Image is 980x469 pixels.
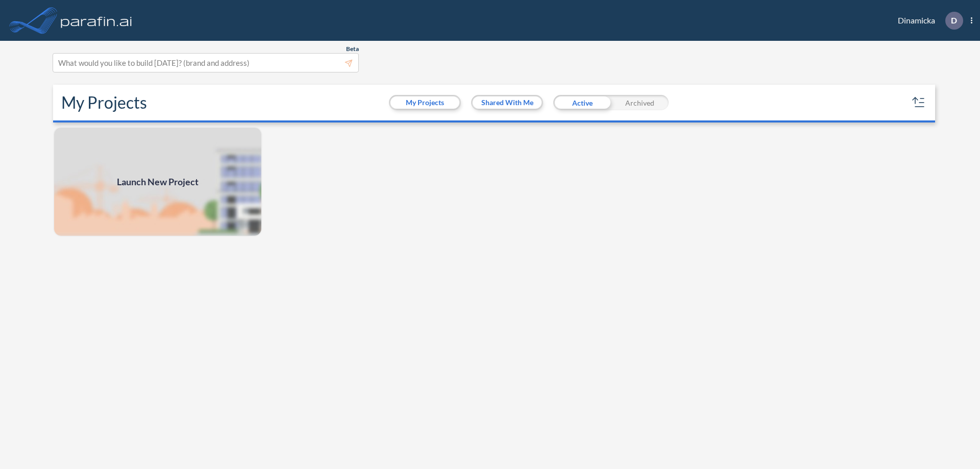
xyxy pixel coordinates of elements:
[53,127,262,237] img: add
[553,95,611,110] div: Active
[951,16,957,25] p: D
[53,127,262,237] a: Launch New Project
[390,96,459,109] button: My Projects
[611,95,669,110] div: Archived
[117,175,199,189] span: Launch New Project
[59,10,134,31] img: logo
[61,93,147,112] h2: My Projects
[346,45,359,53] span: Beta
[911,94,927,111] button: sort
[473,96,542,109] button: Shared With Me
[883,12,972,30] div: Dinamicka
